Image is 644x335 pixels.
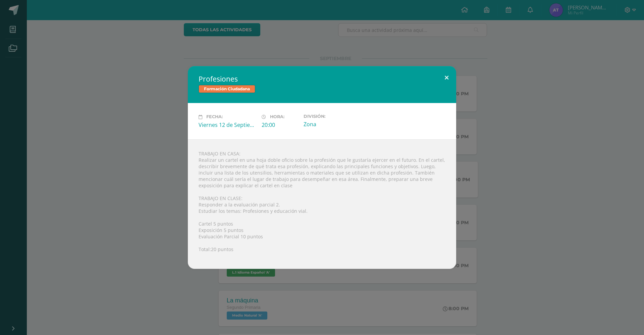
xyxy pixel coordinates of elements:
span: Fecha: [206,114,223,119]
div: Viernes 12 de Septiembre [199,121,256,129]
div: Zona [304,121,361,128]
span: Formación Ciudadana [199,85,255,93]
h2: Profesiones [199,74,445,84]
span: Hora: [270,114,284,119]
label: División: [304,114,361,119]
button: Close (Esc) [437,66,456,89]
div: 20:00 [262,121,298,129]
div: TRABAJO EN CASA: Realizar un cartel en una hoja doble oficio sobre la profesión que le gustaría e... [188,139,456,269]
